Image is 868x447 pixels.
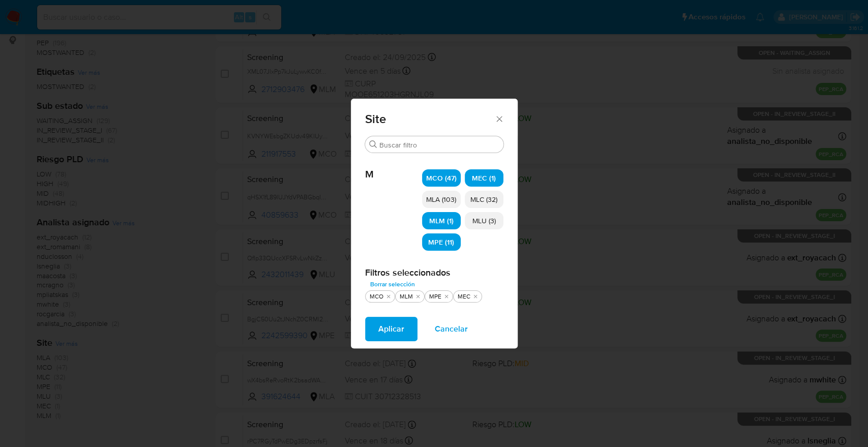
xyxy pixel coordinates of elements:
[379,140,499,150] input: Buscar filtro
[472,216,496,226] span: MLU (3)
[422,169,461,187] div: MCO (47)
[422,191,461,208] div: MLA (103)
[398,292,415,301] div: MLM
[368,292,385,301] div: MCO
[365,153,422,181] span: M
[365,113,495,125] span: Site
[429,216,454,226] span: MLM (1)
[465,169,503,187] div: MEC (1)
[365,317,417,341] button: Aplicar
[369,140,377,148] button: Buscar
[435,318,468,340] span: Cancelar
[370,279,415,289] span: Borrar selección
[470,194,497,204] span: MLC (32)
[471,292,480,301] button: quitar MEC
[414,292,422,301] button: quitar MLM
[494,114,503,123] button: Cerrar
[426,194,456,204] span: MLA (103)
[384,292,393,301] button: quitar MCO
[428,237,454,247] span: MPE (11)
[427,292,443,301] div: MPE
[465,191,503,208] div: MLC (32)
[422,317,481,341] button: Cancelar
[378,318,404,340] span: Aplicar
[472,173,496,183] span: MEC (1)
[365,267,503,278] h2: Filtros seleccionados
[422,233,461,251] div: MPE (11)
[442,292,451,301] button: quitar MPE
[426,173,457,183] span: MCO (47)
[365,278,420,290] button: Borrar selección
[456,292,472,301] div: MEC
[422,212,461,229] div: MLM (1)
[465,212,503,229] div: MLU (3)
